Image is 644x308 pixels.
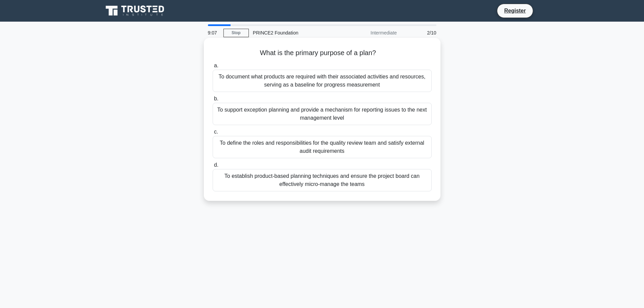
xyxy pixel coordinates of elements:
[500,6,530,15] a: Register
[213,103,432,125] div: To support exception planning and provide a mechanism for reporting issues to the next management...
[214,96,218,101] span: b.
[401,26,440,40] div: 2/10
[249,26,342,40] div: PRINCE2 Foundation
[214,162,218,168] span: d.
[223,29,249,37] a: Stop
[342,26,401,40] div: Intermediate
[214,129,218,135] span: c.
[214,63,218,68] span: a.
[213,136,432,158] div: To define the roles and responsibilities for the quality review team and satisfy external audit r...
[212,49,432,57] h5: What is the primary purpose of a plan?
[213,70,432,92] div: To document what products are required with their associated activities and resources, serving as...
[213,169,432,191] div: To establish product-based planning techniques and ensure the project board can effectively micro...
[204,26,223,40] div: 9:07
